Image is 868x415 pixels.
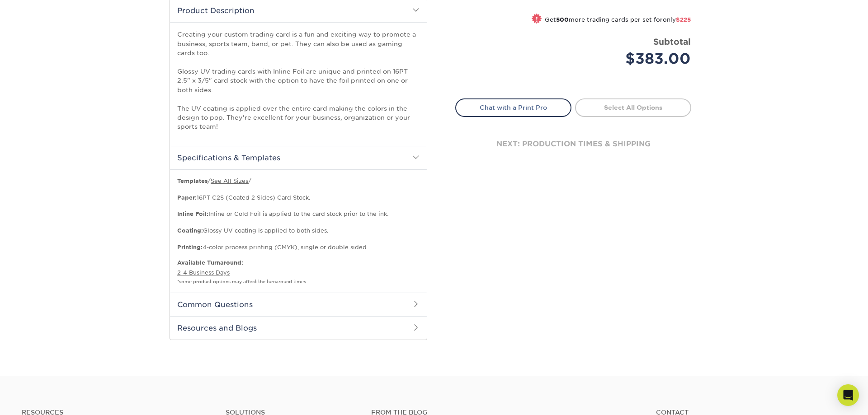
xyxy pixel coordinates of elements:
div: next: production times & shipping [455,117,691,171]
a: Select All Options [575,98,691,117]
b: Templates [177,177,208,184]
h2: Common Questions [170,293,427,316]
a: Chat with a Print Pro [455,98,571,117]
small: *some product options may affect the turnaround times [177,279,306,284]
div: $383.00 [580,48,691,70]
strong: Coating: [177,227,203,234]
strong: Subtotal [653,37,691,47]
h2: Specifications & Templates [170,146,427,169]
a: 2-4 Business Days [177,269,230,276]
iframe: Google Customer Reviews [2,387,77,412]
span: $225 [676,16,691,23]
div: Open Intercom Messenger [837,384,859,406]
a: See All Sizes [211,177,248,184]
p: Creating your custom trading card is a fun and exciting way to promote a business, sports team, b... [177,30,420,131]
small: Get more trading cards per set for [545,16,691,25]
b: Available Turnaround: [177,259,243,266]
strong: Printing: [177,244,203,251]
strong: Paper: [177,194,197,201]
p: / / 16PT C2S (Coated 2 Sides) Card Stock. Inline or Cold Foil is applied to the card stock prior ... [177,177,420,252]
span: only [663,16,691,23]
strong: Inline Foil: [177,210,208,217]
span: ! [536,14,538,24]
strong: 500 [556,16,569,23]
h2: Resources and Blogs [170,316,427,340]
